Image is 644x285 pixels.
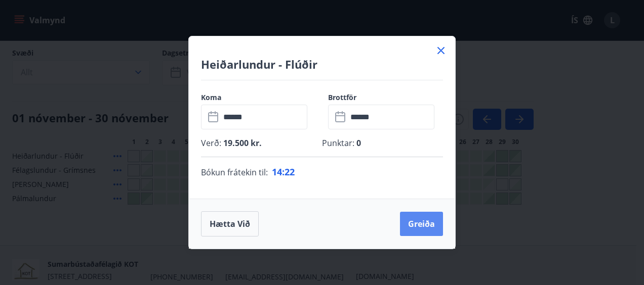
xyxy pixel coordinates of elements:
[201,211,259,236] button: Hætta við
[328,92,443,103] label: Brottför
[400,212,443,236] button: Greiða
[285,166,295,178] span: 22
[322,137,443,149] p: Punktar :
[201,137,322,149] p: Verð :
[201,57,443,72] h4: Heiðarlundur - Flúðir
[354,137,361,149] span: 0
[221,137,262,149] span: 19.500 kr.
[201,92,316,103] label: Koma
[272,166,285,178] span: 14 :
[201,166,268,178] span: Bókun frátekin til :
